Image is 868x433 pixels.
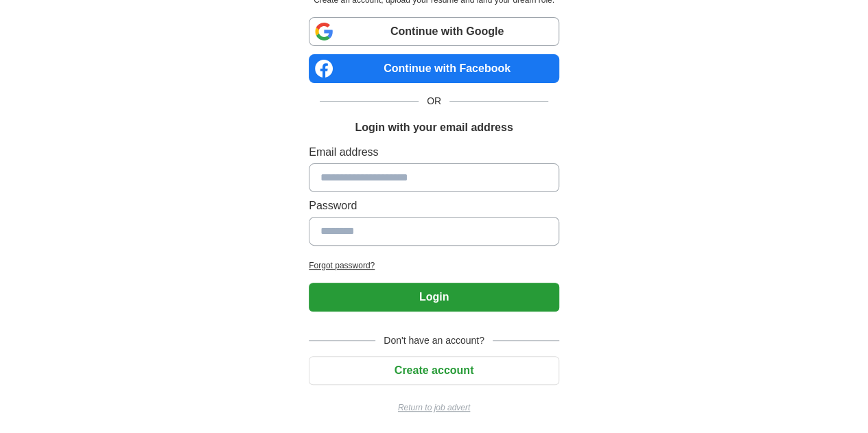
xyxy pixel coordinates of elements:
[375,333,493,348] span: Don't have an account?
[309,54,559,83] a: Continue with Facebook
[309,144,559,161] label: Email address
[309,283,559,312] button: Login
[419,94,449,108] span: OR
[355,119,513,136] h1: Login with your email address
[309,198,559,214] label: Password
[309,356,559,385] button: Create account
[309,364,559,376] a: Create account
[309,259,559,272] a: Forgot password?
[309,401,559,414] a: Return to job advert
[309,17,559,46] a: Continue with Google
